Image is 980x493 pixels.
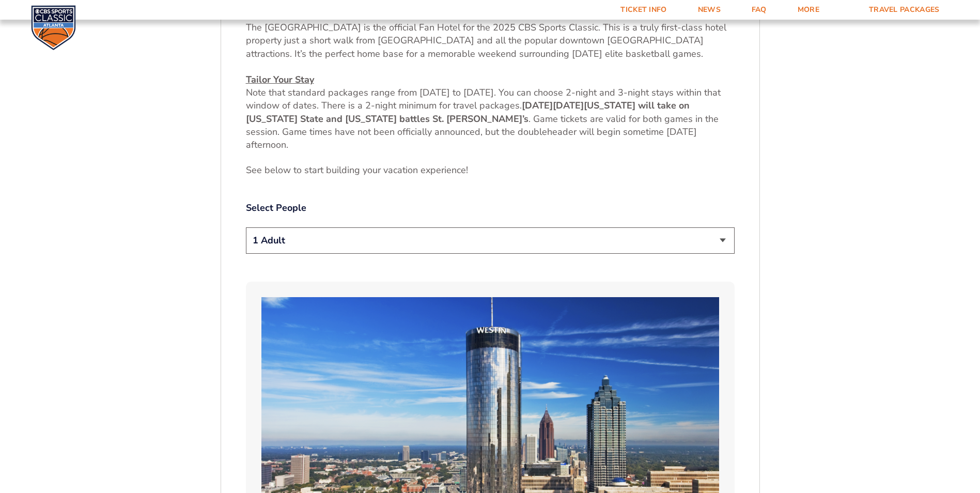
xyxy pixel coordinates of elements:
span: xperience! [426,164,468,176]
span: . Game tickets are valid for both games in the session. Game times have not been officially annou... [246,113,719,151]
img: CBS Sports Classic [31,5,76,50]
strong: [US_STATE] will take on [US_STATE] State and [US_STATE] battles St. [PERSON_NAME]’s [246,99,690,125]
label: Select People [246,202,735,214]
span: Note that standard packages range from [DATE] to [DATE]. You can choose 2-night and 3-night stays... [246,86,721,112]
u: Tailor Your Stay [246,73,314,86]
p: See below to start building your vacation e [246,164,735,177]
strong: [DATE][DATE] [522,99,584,112]
span: The [GEOGRAPHIC_DATA] is the official Fan Hotel for the 2025 CBS Sports Classic. This is a truly ... [246,21,726,59]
